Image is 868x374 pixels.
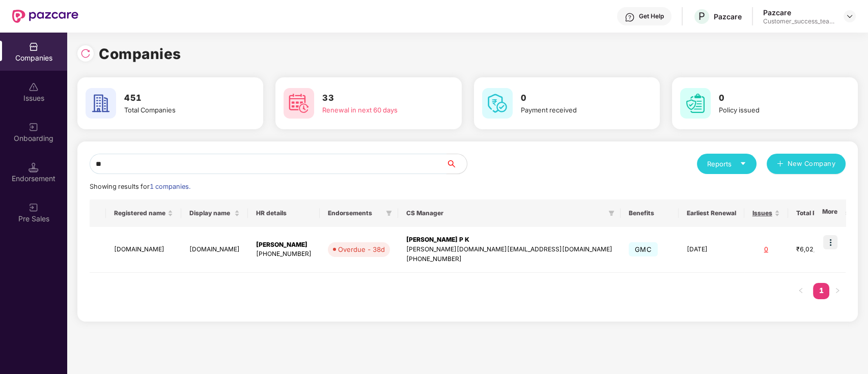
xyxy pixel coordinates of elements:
[679,199,744,227] th: Earliest Renewal
[322,92,433,105] h3: 33
[80,48,91,59] img: svg+xml;base64,PHN2ZyBpZD0iUmVsb2FkLTMyeDMyIiB4bWxucz0iaHR0cDovL3d3dy53My5vcmcvMjAwMC9zdmciIHdpZH...
[814,199,846,227] th: More
[679,227,744,273] td: [DATE]
[29,42,39,52] img: svg+xml;base64,PHN2ZyBpZD0iQ29tcGFuaWVzIiB4bWxucz0iaHR0cDovL3d3dy53My5vcmcvMjAwMC9zdmciIHdpZHRoPS...
[813,283,829,299] li: 1
[846,12,854,20] img: svg+xml;base64,PHN2ZyBpZD0iRHJvcGRvd24tMzJ4MzIiIHhtbG5zPSJodHRwOi8vd3d3LnczLm9yZy8yMDAwL3N2ZyIgd2...
[752,245,780,254] div: 0
[189,209,232,217] span: Display name
[406,254,612,264] div: [PHONE_NUMBER]
[829,283,846,299] button: right
[29,82,39,92] img: svg+xml;base64,PHN2ZyBpZD0iSXNzdWVzX2Rpc2FibGVkIiB4bWxucz0iaHR0cDovL3d3dy53My5vcmcvMjAwMC9zdmciIH...
[99,43,181,65] h1: Companies
[446,160,467,168] span: search
[124,92,235,105] h3: 451
[625,12,635,22] img: svg+xml;base64,PHN2ZyBpZD0iSGVscC0zMngzMiIgeG1sbnM9Imh0dHA6Ly93d3cudzMub3JnLzIwMDAvc3ZnIiB3aWR0aD...
[698,10,705,22] span: P
[606,207,617,219] span: filter
[744,199,788,227] th: Issues
[446,154,467,174] button: search
[829,283,846,299] li: Next Page
[29,122,39,132] img: svg+xml;base64,PHN2ZyB3aWR0aD0iMjAiIGhlaWdodD0iMjAiIHZpZXdCb3g9IjAgMCAyMCAyMCIgZmlsbD0ibm9uZSIgeG...
[752,209,772,217] span: Issues
[777,160,783,168] span: plus
[181,199,248,227] th: Display name
[629,242,658,256] span: GMC
[763,8,834,17] div: Pazcare
[714,12,742,21] div: Pazcare
[150,183,190,190] span: 1 companies.
[798,287,804,294] span: left
[813,283,829,298] a: 1
[86,88,116,119] img: svg+xml;base64,PHN2ZyB4bWxucz0iaHR0cDovL3d3dy53My5vcmcvMjAwMC9zdmciIHdpZHRoPSI2MCIgaGVpZ2h0PSI2MC...
[256,249,312,259] div: [PHONE_NUMBER]
[181,227,248,273] td: [DOMAIN_NAME]
[338,244,385,254] div: Overdue - 38d
[823,235,837,249] img: icon
[384,207,394,219] span: filter
[328,209,382,217] span: Endorsements
[639,12,664,20] div: Get Help
[106,227,181,273] td: [DOMAIN_NAME]
[106,199,181,227] th: Registered name
[406,235,612,245] div: [PERSON_NAME] P K
[719,105,829,115] div: Policy issued
[796,245,847,254] div: ₹6,02,058.42
[284,88,314,119] img: svg+xml;base64,PHN2ZyB4bWxucz0iaHR0cDovL3d3dy53My5vcmcvMjAwMC9zdmciIHdpZHRoPSI2MCIgaGVpZ2h0PSI2MC...
[608,210,614,216] span: filter
[406,245,612,254] div: [PERSON_NAME][DOMAIN_NAME][EMAIL_ADDRESS][DOMAIN_NAME]
[767,154,846,174] button: plusNew Company
[114,209,165,217] span: Registered name
[740,160,746,167] span: caret-down
[12,10,78,23] img: New Pazcare Logo
[521,92,631,105] h3: 0
[621,199,679,227] th: Benefits
[788,199,855,227] th: Total Premium
[248,199,320,227] th: HR details
[256,240,312,250] div: [PERSON_NAME]
[793,283,809,299] li: Previous Page
[719,92,829,105] h3: 0
[386,210,392,216] span: filter
[707,159,746,169] div: Reports
[521,105,631,115] div: Payment received
[834,287,841,294] span: right
[29,162,39,172] img: svg+xml;base64,PHN2ZyB3aWR0aD0iMTQuNSIgaGVpZ2h0PSIxNC41IiB2aWV3Qm94PSIwIDAgMTYgMTYiIGZpbGw9Im5vbm...
[124,105,235,115] div: Total Companies
[793,283,809,299] button: left
[788,159,836,169] span: New Company
[322,105,433,115] div: Renewal in next 60 days
[796,209,839,217] span: Total Premium
[482,88,513,119] img: svg+xml;base64,PHN2ZyB4bWxucz0iaHR0cDovL3d3dy53My5vcmcvMjAwMC9zdmciIHdpZHRoPSI2MCIgaGVpZ2h0PSI2MC...
[763,17,834,25] div: Customer_success_team_lead
[29,203,39,213] img: svg+xml;base64,PHN2ZyB3aWR0aD0iMjAiIGhlaWdodD0iMjAiIHZpZXdCb3g9IjAgMCAyMCAyMCIgZmlsbD0ibm9uZSIgeG...
[90,183,190,190] span: Showing results for
[406,209,604,217] span: CS Manager
[680,88,711,119] img: svg+xml;base64,PHN2ZyB4bWxucz0iaHR0cDovL3d3dy53My5vcmcvMjAwMC9zdmciIHdpZHRoPSI2MCIgaGVpZ2h0PSI2MC...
